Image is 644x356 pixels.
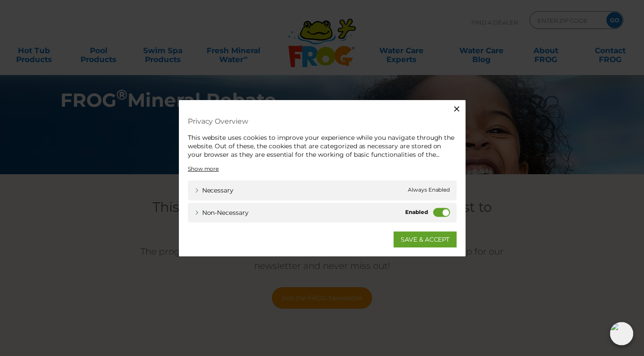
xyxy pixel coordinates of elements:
[610,322,633,345] img: openIcon
[194,185,233,195] a: Necessary
[408,185,451,195] span: Always Enabled
[187,164,218,172] a: Show more
[194,208,248,217] a: Non-necessary
[187,113,458,129] h4: Privacy Overview
[394,231,458,247] a: SAVE & ACCEPT
[187,133,458,159] div: This website uses cookies to improve your experience while you navigate through the website. Out ...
